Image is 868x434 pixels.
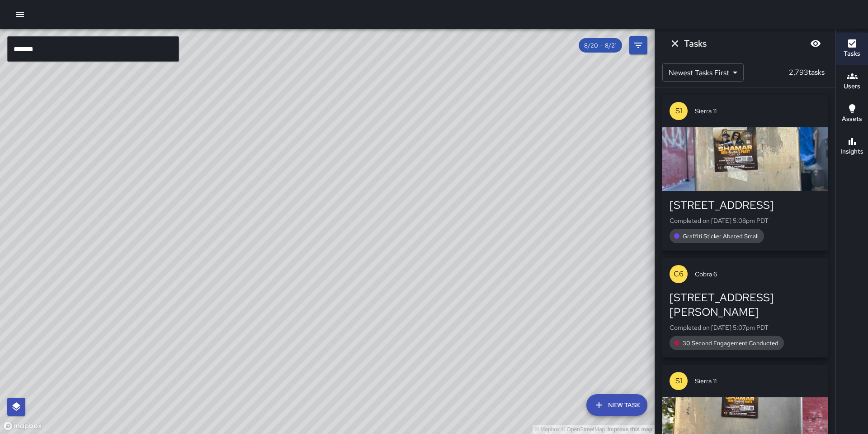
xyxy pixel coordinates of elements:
p: Completed on [DATE] 5:07pm PDT [670,323,821,332]
div: Newest Tasks First [662,63,744,82]
p: 2,793 tasks [785,67,828,78]
p: C6 [674,269,684,280]
h6: Tasks [844,49,860,59]
h6: Tasks [684,36,707,51]
button: Assets [836,98,868,130]
span: Sierra 11 [695,106,821,116]
button: Insights [836,130,868,163]
span: 8/20 — 8/21 [579,42,622,49]
button: Filters [629,36,647,54]
span: Cobra 6 [695,270,821,279]
p: S1 [675,106,682,116]
p: S1 [675,376,682,386]
h6: Insights [840,147,863,157]
span: 30 Second Engagement Conducted [677,339,784,347]
div: [STREET_ADDRESS] [670,198,821,212]
button: New Task [586,394,647,416]
h6: Users [844,82,860,92]
button: S1Sierra 11[STREET_ADDRESS]Completed on [DATE] 5:08pm PDTGraffiti Sticker Abated Small [662,95,828,251]
button: Blur [807,34,825,53]
button: C6Cobra 6[STREET_ADDRESS][PERSON_NAME]Completed on [DATE] 5:07pm PDT30 Second Engagement Conducted [662,258,828,357]
div: [STREET_ADDRESS][PERSON_NAME] [670,290,821,319]
p: Completed on [DATE] 5:08pm PDT [670,216,821,225]
button: Users [836,65,868,98]
h6: Assets [842,114,862,124]
span: Graffiti Sticker Abated Small [677,232,764,240]
button: Tasks [836,33,868,65]
button: Dismiss [666,34,684,53]
span: Sierra 11 [695,376,821,386]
